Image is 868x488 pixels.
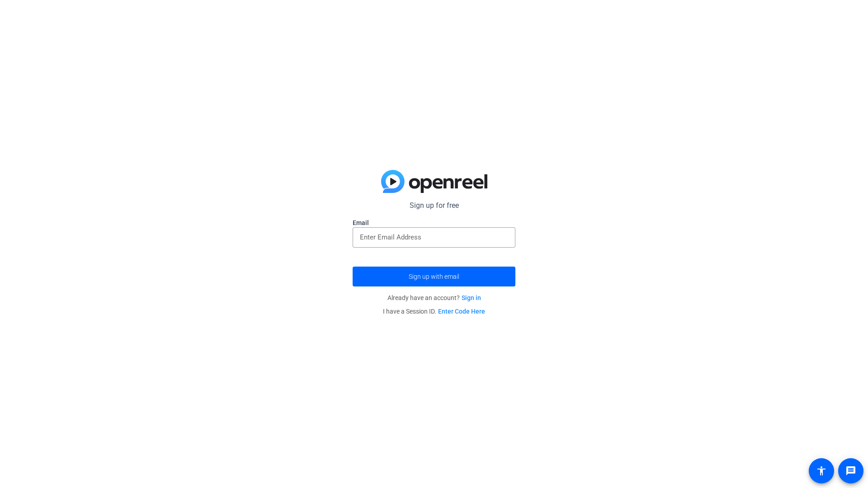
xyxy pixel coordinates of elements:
button: Sign up with email [353,267,515,286]
mat-icon: message [845,465,856,476]
a: Sign in [462,294,481,301]
mat-icon: accessibility [816,465,827,476]
span: Already have an account? [387,294,481,301]
a: Enter Code Here [438,308,485,315]
label: Email [353,218,515,227]
span: I have a Session ID. [383,308,485,315]
img: blue-gradient.svg [381,170,487,193]
input: Enter Email Address [360,232,508,243]
p: Sign up for free [353,200,515,211]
